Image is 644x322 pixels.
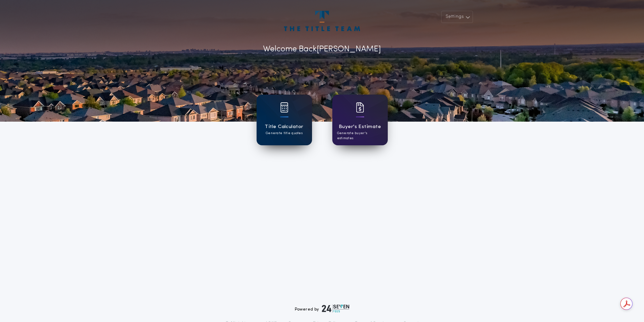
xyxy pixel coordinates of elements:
img: card icon [280,102,288,113]
div: Powered by [295,304,350,313]
a: card iconTitle CalculatorGenerate title quotes [257,95,312,145]
p: Generate buyer's estimates [337,131,383,141]
img: account-logo [284,11,360,31]
h1: Buyer's Estimate [339,123,381,131]
h1: Title Calculator [265,123,303,131]
p: Welcome Back [PERSON_NAME] [263,43,381,55]
p: Generate title quotes [266,131,303,136]
button: Settings [441,11,473,23]
img: card icon [356,102,364,113]
img: logo [322,304,350,313]
a: card iconBuyer's EstimateGenerate buyer's estimates [332,95,388,145]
